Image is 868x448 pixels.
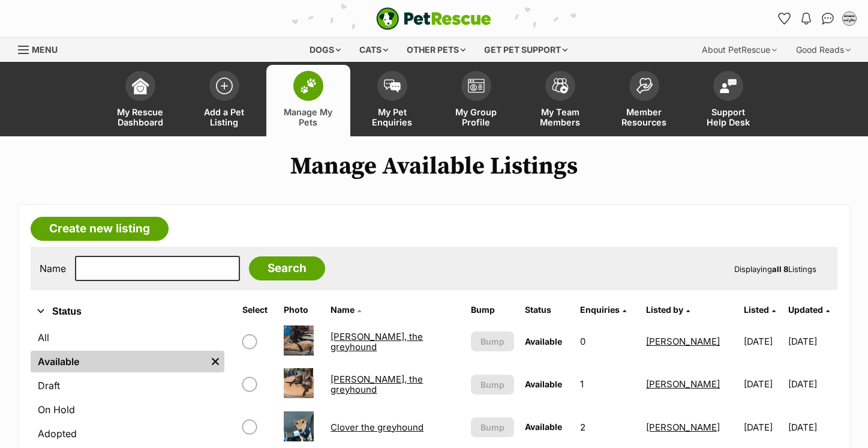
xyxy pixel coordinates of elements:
[98,65,182,136] a: My Rescue Dashboard
[843,13,855,25] img: Jasmin profile pic
[734,264,816,274] span: Displaying Listings
[182,65,266,136] a: Add a Pet Listing
[434,65,518,136] a: My Group Profile
[788,407,836,448] td: [DATE]
[18,38,66,59] a: Menu
[350,65,434,136] a: My Pet Enquiries
[31,375,224,396] a: Draft
[31,351,206,372] a: Available
[617,107,671,127] span: Member Resources
[331,422,424,433] a: Clover the greyhound
[365,107,419,127] span: My Pet Enquiries
[744,304,769,315] span: Listed
[466,300,519,319] th: Bump
[216,77,233,94] img: add-pet-listing-icon-0afa8454b4691262ce3f59096e99ab1cd57d4a30225e0717b998d2c9b9846f56.svg
[520,300,574,319] th: Status
[788,38,859,62] div: Good Reads
[701,107,755,127] span: Support Help Desk
[480,378,504,391] span: Bump
[300,78,317,94] img: manage-my-pets-icon-02211641906a0b7f246fdf0571729dbe1e7629f14944591b6c1af311fb30b64b.svg
[31,217,169,241] a: Create new listing
[266,65,350,136] a: Manage My Pets
[331,331,423,353] a: [PERSON_NAME], the greyhound
[398,38,474,62] div: Other pets
[384,79,401,92] img: pet-enquiries-icon-7e3ad2cf08bfb03b45e93fb7055b45f3efa6380592205ae92323e6603595dc1f.svg
[602,65,686,136] a: Member Resources
[331,374,423,395] a: [PERSON_NAME], the greyhound
[646,336,720,347] a: [PERSON_NAME]
[801,13,811,25] img: notifications-46538b983faf8c2785f20acdc204bb7945ddae34d4c08c2a6579f10ce5e182be.svg
[788,363,836,405] td: [DATE]
[249,256,325,280] input: Search
[720,79,737,93] img: help-desk-icon-fdf02630f3aa405de69fd3d07c3f3aa587a6932b1a1747fa1d2bba05be0121f9.svg
[575,321,640,362] td: 0
[301,38,349,62] div: Dogs
[31,423,224,444] a: Adopted
[797,9,816,28] button: Notifications
[238,300,278,319] th: Select
[31,399,224,420] a: On Hold
[206,351,224,372] a: Remove filter
[468,79,485,93] img: group-profile-icon-3fa3cf56718a62981997c0bc7e787c4b2cf8bcc04b72c1350f741eb67cf2f40e.svg
[449,107,503,127] span: My Group Profile
[331,304,355,315] span: Name
[580,304,620,315] span: translation missing: en.admin.listings.index.attributes.enquiries
[552,78,569,94] img: team-members-icon-5396bd8760b3fe7c0b43da4ab00e1e3bb1a5d9ba89233759b79545d2d3fc5d0d.svg
[646,304,690,315] a: Listed by
[32,44,58,55] span: Menu
[476,38,576,62] div: Get pet support
[471,417,514,437] button: Bump
[775,9,859,28] ul: Account quick links
[525,336,562,347] span: Available
[575,363,640,405] td: 1
[739,407,787,448] td: [DATE]
[113,107,167,127] span: My Rescue Dashboard
[739,363,787,405] td: [DATE]
[686,65,770,136] a: Support Help Desk
[31,304,224,319] button: Status
[840,9,859,28] button: My account
[775,9,794,28] a: Favourites
[646,304,683,315] span: Listed by
[822,13,834,25] img: chat-41dd97257d64d25036548639549fe6c8038ab92f7586957e7f3b1b290dea8141.svg
[525,379,562,389] span: Available
[580,304,626,315] a: Enquiries
[788,304,823,315] span: Updated
[279,300,325,319] th: Photo
[376,7,491,30] img: logo-e224e6f780fb5917bec1dbf3a21bbac754714ae5b6737aabdf751b685950b380.svg
[533,107,587,127] span: My Team Members
[739,321,787,362] td: [DATE]
[351,38,397,62] div: Cats
[471,375,514,395] button: Bump
[575,407,640,448] td: 2
[132,77,149,94] img: dashboard-icon-eb2f2d2d3e046f16d808141f083e7271f6b2e854fb5c12c21221c1fb7104beca.svg
[480,335,504,348] span: Bump
[197,107,251,127] span: Add a Pet Listing
[376,7,491,30] a: PetRescue
[818,9,837,28] a: Conversations
[281,107,335,127] span: Manage My Pets
[331,304,361,315] a: Name
[40,263,66,274] label: Name
[636,77,653,94] img: member-resources-icon-8e73f808a243e03378d46382f2149f9095a855e16c252ad45f914b54edf8863c.svg
[788,321,836,362] td: [DATE]
[772,264,788,274] strong: all 8
[744,304,776,315] a: Listed
[525,422,562,432] span: Available
[471,331,514,351] button: Bump
[518,65,602,136] a: My Team Members
[788,304,830,315] a: Updated
[646,378,720,390] a: [PERSON_NAME]
[646,422,720,433] a: [PERSON_NAME]
[31,327,224,348] a: All
[480,421,504,434] span: Bump
[693,38,785,62] div: About PetRescue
